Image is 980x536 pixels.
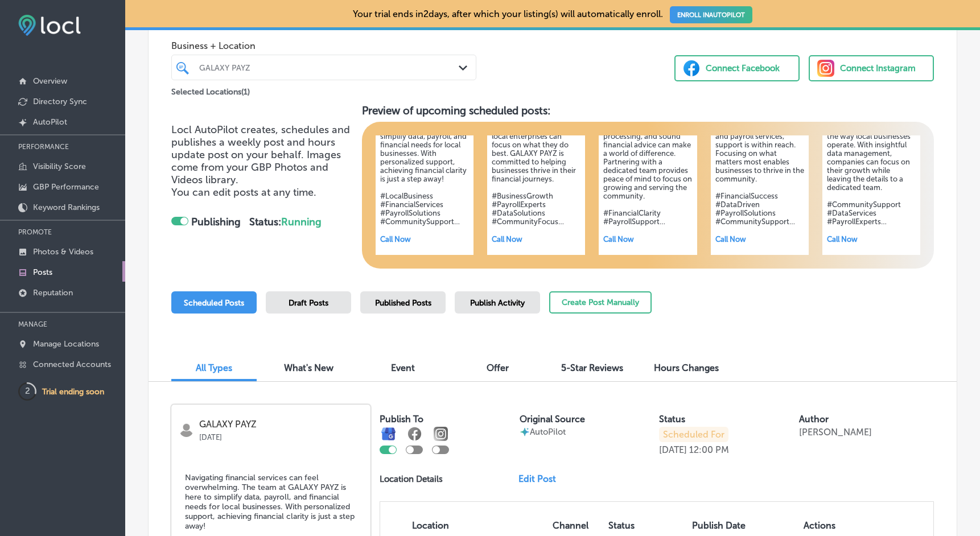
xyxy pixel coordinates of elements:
[689,444,729,455] p: 12:00 PM
[289,298,328,308] span: Draft Posts
[281,216,322,228] span: Running
[33,76,67,86] p: Overview
[25,386,30,396] text: 2
[391,362,415,373] span: Event
[487,362,509,373] span: Offer
[353,9,752,19] p: Your trial ends in 2 days, after which your listing(s) will automatically enroll.
[670,6,752,23] a: ENROLL INAUTOPILOT
[520,414,585,424] label: Original Source
[492,98,580,226] h5: Navigating through financial details can be a challenge. With tailored data and payroll services,...
[33,117,67,127] p: AutoPilot
[179,423,193,437] img: logo
[284,362,333,373] span: What's New
[33,267,52,277] p: Posts
[659,444,687,455] p: [DATE]
[659,414,685,424] label: Status
[33,182,99,192] p: GBP Performance
[171,186,316,199] span: You can edit posts at any time.
[809,55,934,81] button: Connect Instagram
[715,98,804,226] h5: Every local business deserves clarity in their financial journey. With specialized data, financia...
[706,60,780,77] div: Connect Facebook
[199,63,460,72] div: GALAXY PAYZ
[18,15,81,36] img: fda3e92497d09a02dc62c9cd864e3231.png
[518,473,565,484] a: Edit Post
[470,298,525,308] span: Publish Activity
[561,362,623,373] span: 5-Star Reviews
[603,98,692,226] h5: Understanding financial needs is crucial for every local business. Data accuracy, efficient payro...
[799,414,829,424] label: Author
[184,298,244,308] span: Scheduled Posts
[33,339,99,349] p: Manage Locations
[33,247,93,257] p: Photos & Videos
[654,362,719,373] span: Hours Changes
[380,474,443,484] p: Location Details
[549,291,652,314] button: Create Post Manually
[799,427,872,438] p: [PERSON_NAME]
[33,360,111,369] p: Connected Accounts
[171,40,476,51] span: Business + Location
[196,362,232,373] span: All Types
[840,60,916,77] div: Connect Instagram
[171,83,250,97] p: Selected Locations ( 1 )
[33,288,73,298] p: Reputation
[199,430,363,442] p: [DATE]
[380,98,469,226] h5: Navigating financial services can feel overwhelming. The team at GALAXY PAYZ is here to simplify ...
[191,216,241,228] strong: Publishing
[827,98,916,226] h5: In the heart of the community, tailored financial and payroll services can transform the way loca...
[375,298,431,308] span: Published Posts
[520,427,530,437] img: autopilot-icon
[530,427,566,437] p: AutoPilot
[33,162,86,171] p: Visibility Score
[199,419,363,430] p: GALAXY PAYZ
[249,216,322,228] strong: Status:
[42,387,104,397] p: Trial ending soon
[659,427,728,442] p: Scheduled For
[674,55,800,81] button: Connect Facebook
[33,97,87,106] p: Directory Sync
[171,123,350,186] span: Locl AutoPilot creates, schedules and publishes a weekly post and hours update post on your behal...
[362,104,934,117] h3: Preview of upcoming scheduled posts:
[33,203,100,212] p: Keyword Rankings
[380,414,423,424] label: Publish To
